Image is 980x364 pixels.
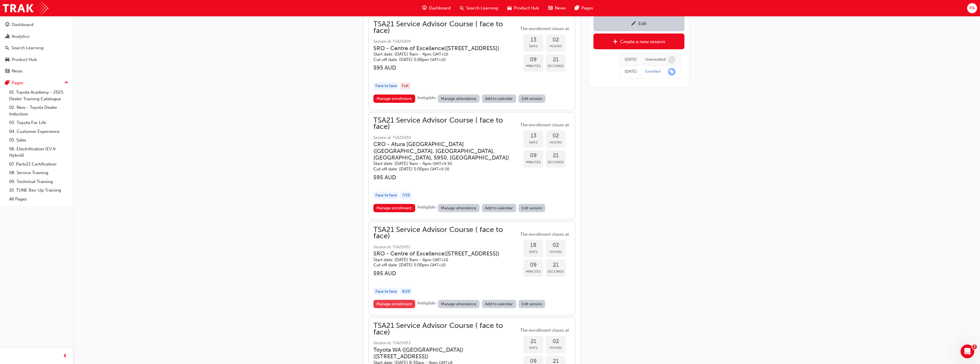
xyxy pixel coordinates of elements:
span: 18 [523,242,543,249]
span: 02 [546,133,566,139]
span: The enrollment closes at [519,25,570,32]
a: 06. Electrification (EV & Hybrid) [7,145,71,160]
div: Edit [638,21,647,26]
button: Pages [2,78,71,88]
h3: SRO - Centre of Excellence ( [STREET_ADDRESS] ) [373,45,510,52]
div: 7 / 10 [400,192,412,199]
a: 04. Customer Experience [7,127,71,136]
div: Pages [12,80,23,86]
div: Analytics [12,33,29,40]
a: Search Learning [2,43,71,53]
img: Trak [3,2,48,15]
span: search-icon [5,46,9,51]
span: 2 [972,345,977,349]
span: Seconds [546,159,566,166]
a: News [2,66,71,76]
span: TSA21 Service Advisor Course ( face to face) [373,227,519,239]
span: search-icon [460,5,464,12]
a: All Pages [7,195,71,204]
span: Search Learning [466,5,498,11]
span: 09 [523,262,543,268]
button: PA [967,3,977,13]
span: guage-icon [5,22,9,27]
h3: 595 AUD [373,174,519,181]
span: TSA21 Service Advisor Course ( face to face) [373,21,519,34]
span: Days [523,43,543,50]
span: 21 [546,262,566,268]
a: Edit [593,15,684,31]
span: 21 [546,152,566,159]
span: TSA21 Service Advisor Course ( face to face) [373,117,519,130]
span: Hours [546,345,566,351]
div: News [12,68,23,74]
div: Unenrolled [645,57,666,62]
a: Create a new session [593,34,684,49]
button: TSA21 Service Advisor Course ( face to face)Session id: TSA25029SRO - Centre of Excellence([STREE... [373,21,570,105]
a: 10. TUNE Rev-Up Training [7,186,71,195]
span: guage-icon [422,5,427,12]
span: plus-icon [613,39,618,45]
h3: CRO - Atura [GEOGRAPHIC_DATA] ( [GEOGRAPHIC_DATA], [GEOGRAPHIC_DATA], [GEOGRAPHIC_DATA], 5950, [G... [373,141,510,161]
div: Fri Aug 02 2024 10:16:29 GMT+1000 (Australian Eastern Standard Time) [625,68,637,75]
span: Australian Eastern Standard Time GMT+10 [433,52,448,57]
div: Search Learning [11,45,43,51]
a: search-iconSearch Learning [455,2,503,14]
span: Days [523,139,543,146]
span: pencil-icon [631,21,636,27]
h3: 595 AUD [373,270,519,277]
a: 09. Technical Training [7,177,71,186]
div: Fri Aug 02 2024 10:16:56 GMT+1000 (Australian Eastern Standard Time) [625,56,637,63]
h5: Start date: [DATE] 9am - 4pm [373,52,510,57]
span: Hours [546,43,566,50]
a: Manage attendance [438,95,480,103]
div: Dashboard [12,21,33,28]
span: up-icon [64,79,68,86]
span: Dashboard [429,5,451,11]
div: Face to face [373,82,399,90]
span: Australian Central Standard Time GMT+9:30 [433,161,452,166]
span: Minutes [523,268,543,275]
span: Hours [546,139,566,146]
span: Days [523,345,543,351]
a: 03. Toyota For Life [7,118,71,127]
h3: 595 AUD [373,64,519,71]
span: car-icon [507,5,512,12]
span: Minutes [523,63,543,69]
h5: Cut off date: [DATE] 5:00pm [373,57,510,62]
a: Edit session [518,300,546,308]
span: 02 [546,242,566,249]
span: car-icon [5,57,9,62]
a: car-iconProduct Hub [503,2,544,14]
span: news-icon [5,69,9,74]
span: Australian Eastern Standard Time GMT+10 [433,257,448,262]
span: Ineligible [417,300,435,306]
a: Add to calendar [482,95,516,103]
a: 01. Toyota Academy - 2025 Dealer Training Catalogue [7,88,71,103]
span: pages-icon [575,5,579,12]
h5: Cut off date: [DATE] 5:00pm [373,262,510,268]
span: Pages [581,5,593,11]
span: 21 [546,56,566,63]
button: TSA21 Service Advisor Course ( face to face)Session id: TSA25031SRO - Centre of Excellence([STREE... [373,227,570,310]
div: Create a new session [620,39,665,44]
button: TSA21 Service Advisor Course ( face to face)Session id: TSA25030CRO - Atura [GEOGRAPHIC_DATA]([GE... [373,117,570,215]
h5: Start date: [DATE] 9am - 4pm [373,161,510,166]
a: Manage enrollment [373,300,415,308]
span: news-icon [548,5,553,12]
span: 02 [546,338,566,345]
a: Dashboard [2,19,71,30]
span: pages-icon [5,80,9,86]
span: Ineligible [417,95,435,100]
a: Add to calendar [482,204,516,212]
a: guage-iconDashboard [418,2,455,14]
span: Seconds [546,63,566,69]
span: 13 [523,37,543,43]
a: Analytics [2,31,71,42]
span: 13 [523,133,543,139]
span: Seconds [546,268,566,275]
h5: Cut off date: [DATE] 5:00pm [373,166,510,172]
span: learningRecordVerb_ENROLL-icon [668,68,676,76]
span: Session id: TSA25030 [373,135,519,141]
span: 09 [523,152,543,159]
